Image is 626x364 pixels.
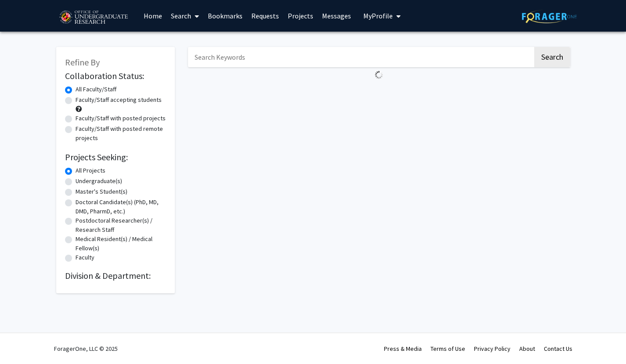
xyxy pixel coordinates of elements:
a: Projects [283,0,318,31]
span: Refine By [65,57,100,68]
a: Bookmarks [203,0,247,31]
a: Press & Media [384,345,422,353]
a: Search [166,0,203,31]
label: Faculty/Staff accepting students [76,95,162,105]
h2: Division & Department: [65,270,166,281]
img: Loading [371,67,387,83]
nav: Page navigation [188,83,570,103]
label: Postdoctoral Researcher(s) / Research Staff [76,216,166,234]
label: All Faculty/Staff [76,85,116,94]
label: Faculty [76,253,94,262]
a: Terms of Use [431,345,465,353]
a: Home [139,0,166,31]
iframe: Chat [7,324,37,357]
a: Contact Us [544,345,572,353]
label: All Projects [76,166,105,175]
label: Faculty/Staff with posted projects [76,114,166,123]
button: Search [534,47,570,67]
label: Medical Resident(s) / Medical Fellow(s) [76,234,166,253]
img: ForagerOne Logo [522,10,577,23]
label: Faculty/Staff with posted remote projects [76,124,166,143]
img: University of Maryland Logo [56,7,130,29]
label: Master's Student(s) [76,187,127,196]
a: About [519,345,535,353]
input: Search Keywords [188,47,533,67]
label: Doctoral Candidate(s) (PhD, MD, DMD, PharmD, etc.) [76,198,166,216]
a: Messages [318,0,355,31]
a: Requests [247,0,283,31]
h2: Collaboration Status: [65,71,166,81]
span: My Profile [363,11,393,20]
div: ForagerOne, LLC © 2025 [54,333,118,364]
label: Undergraduate(s) [76,177,122,186]
a: Privacy Policy [474,345,510,353]
h2: Projects Seeking: [65,152,166,162]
